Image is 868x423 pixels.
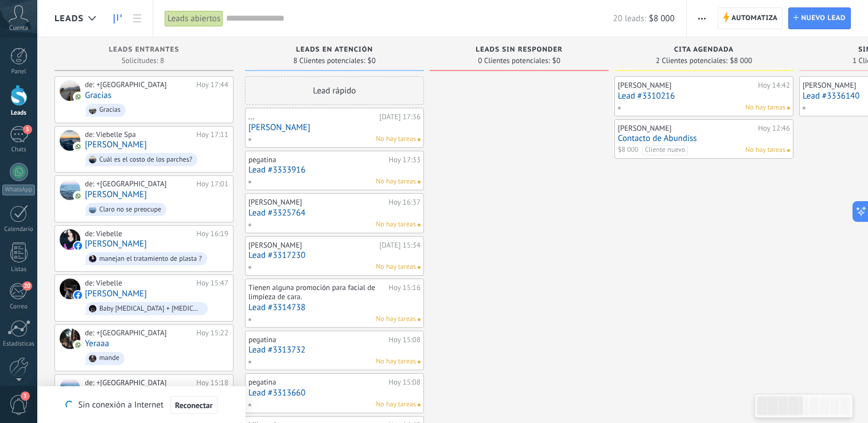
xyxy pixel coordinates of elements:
div: Leads en atención [251,46,418,56]
span: No hay nada asignado [418,181,421,183]
a: [PERSON_NAME] [85,239,147,249]
button: Reconectar [170,396,217,414]
span: Cita agendada [674,46,734,54]
span: Reconectar [175,401,213,409]
div: [PERSON_NAME] [618,81,755,90]
a: Yeraaa [85,339,109,348]
div: pegatina [248,378,386,387]
span: $8 000 [618,145,639,155]
span: 2 Clientes potenciales: [656,57,727,64]
span: No hay nada asignado [418,318,421,321]
div: de: +[GEOGRAPHIC_DATA] [85,80,192,89]
div: Hoy 16:37 [388,198,421,207]
div: ... [248,112,376,122]
span: Cliente nuevo [642,145,688,155]
div: [DATE] 15:34 [379,241,421,250]
span: Nuevo lead [801,8,846,29]
span: No hay tareas [376,357,416,367]
a: Nuevo lead [788,7,851,29]
img: facebook-sm.svg [74,291,82,299]
span: No hay tareas [376,262,416,272]
a: Lead #3325764 [248,208,421,218]
span: $8 000 [649,13,675,24]
div: Hoy 17:01 [196,179,228,189]
div: pegatina [248,155,386,164]
a: Lead #3310216 [618,91,790,101]
span: 20 [22,281,32,291]
div: Correo [2,303,36,311]
div: manejan el tratamiento de plasta ? [99,255,202,263]
div: Hoy 12:46 [758,124,790,133]
span: Leads en atención [296,46,373,54]
div: Listas [2,266,36,273]
span: No hay nada asignado [418,224,421,226]
a: Lista [127,7,147,30]
span: 3 [21,391,30,401]
div: [PERSON_NAME] [248,198,386,207]
a: Lead #3313732 [248,345,421,355]
a: Lead #3314738 [248,303,421,312]
span: No hay tareas [376,177,416,187]
div: [DATE] 17:36 [379,112,421,122]
span: 0 Clientes potenciales: [478,57,550,64]
div: Tienen alguna promoción para facial de limpieza de cara. [248,283,386,301]
div: Hoy 16:19 [196,229,228,238]
div: Leads abiertos [165,10,223,27]
a: Gracias [85,91,111,100]
div: Leads sin responder [435,46,603,56]
a: [PERSON_NAME] [85,190,147,199]
div: de: +[GEOGRAPHIC_DATA] [85,328,192,338]
a: Lead #3313660 [248,388,421,398]
div: Hoy 15:08 [388,335,421,344]
div: Claro no se preocupe [99,206,161,214]
div: pegatina [248,335,386,344]
div: Luna Maray [60,279,80,299]
div: de: Viebelle [85,229,192,238]
span: No hay nada asignado [787,149,790,152]
div: Hoy 15:08 [388,378,421,387]
div: Hoy 17:44 [196,80,228,89]
div: Yeraaa [60,328,80,349]
span: $0 [368,57,376,64]
div: Hoy 15:18 [196,378,228,387]
div: Panel [2,68,36,76]
div: WhatsApp [2,185,35,195]
div: Estadísticas [2,340,36,348]
span: $8 000 [730,57,752,64]
img: facebook-sm.svg [74,242,82,250]
img: com.amocrm.amocrmwa.svg [74,192,82,200]
a: Lead #3317230 [248,250,421,260]
div: Hoy 15:16 [388,283,421,301]
a: Lead #3333916 [248,165,421,175]
img: com.amocrm.amocrmwa.svg [74,341,82,349]
span: Cuenta [9,25,28,32]
span: Leads sin responder [476,46,563,54]
div: Cita agendada [620,46,788,56]
div: [PERSON_NAME] [618,124,755,133]
a: Leads [108,7,127,30]
a: [PERSON_NAME] [248,123,421,132]
img: com.amocrm.amocrmwa.svg [74,143,82,151]
div: Leads [2,109,36,117]
div: Gracias [99,106,120,114]
div: de: Viebelle [85,279,192,288]
div: [PERSON_NAME] [248,241,376,250]
span: No hay tareas [745,145,785,155]
div: Hoy 17:11 [196,130,228,139]
div: de: Viebelle Spa [85,130,192,139]
div: Sandy [60,130,80,151]
div: Leads Entrantes [60,46,228,56]
a: [PERSON_NAME] [85,289,147,299]
div: Jacqueline Romero [60,229,80,250]
div: Hoy 15:22 [196,328,228,338]
span: 20 leads: [613,13,646,24]
a: Automatiza [718,7,783,29]
span: No hay nada asignado [787,107,790,109]
div: de: +[GEOGRAPHIC_DATA] [85,179,192,189]
a: [PERSON_NAME] [85,140,147,150]
span: Automatiza [731,8,778,29]
button: Más [694,7,710,29]
span: No hay tareas [376,399,416,410]
span: Solicitudes: 8 [122,57,164,64]
span: $0 [552,57,560,64]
